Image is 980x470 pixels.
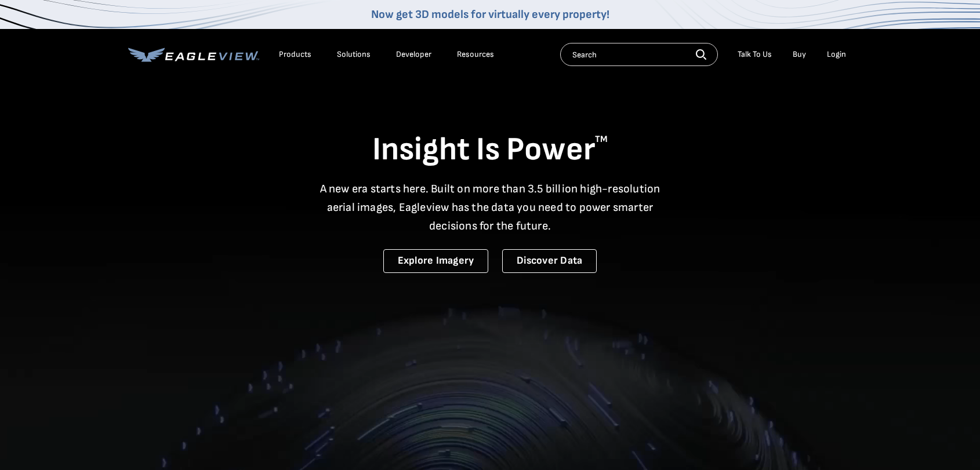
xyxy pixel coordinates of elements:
a: Buy [793,49,806,60]
div: Login [827,49,846,60]
h1: Insight Is Power [128,130,852,170]
a: Explore Imagery [383,249,489,273]
a: Developer [396,49,431,60]
sup: TM [595,134,608,145]
div: Talk To Us [738,49,772,60]
input: Search [560,43,718,66]
div: Resources [457,49,494,60]
p: A new era starts here. Built on more than 3.5 billion high-resolution aerial images, Eagleview ha... [313,180,667,235]
div: Solutions [337,49,371,60]
a: Now get 3D models for virtually every property! [371,8,609,21]
a: Discover Data [502,249,597,273]
div: Products [279,49,311,60]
